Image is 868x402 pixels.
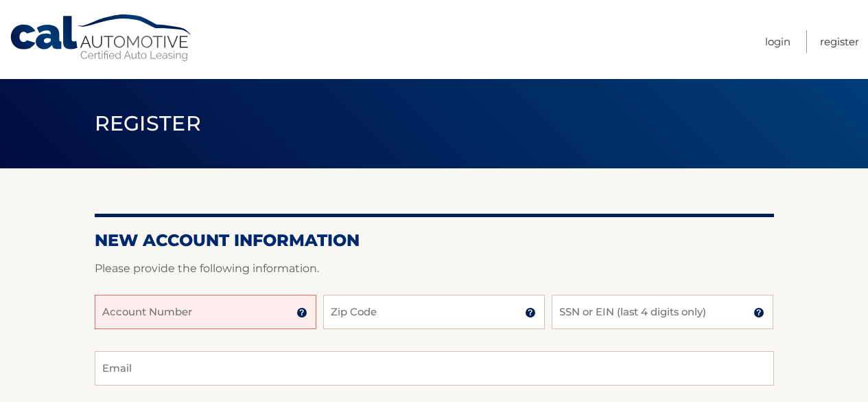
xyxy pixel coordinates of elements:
img: tooltip.svg [525,307,536,318]
span: Register [95,111,202,136]
input: Account Number [95,295,316,329]
p: Please provide the following information. [95,259,774,278]
a: Register [820,30,859,53]
input: SSN or EIN (last 4 digits only) [552,295,773,329]
img: tooltip.svg [753,307,764,318]
h2: New Account Information [95,230,774,251]
a: Login [765,30,790,53]
input: Email [95,351,774,386]
a: Cal Automotive [9,14,194,63]
input: Zip Code [323,295,545,329]
img: tooltip.svg [296,307,307,318]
